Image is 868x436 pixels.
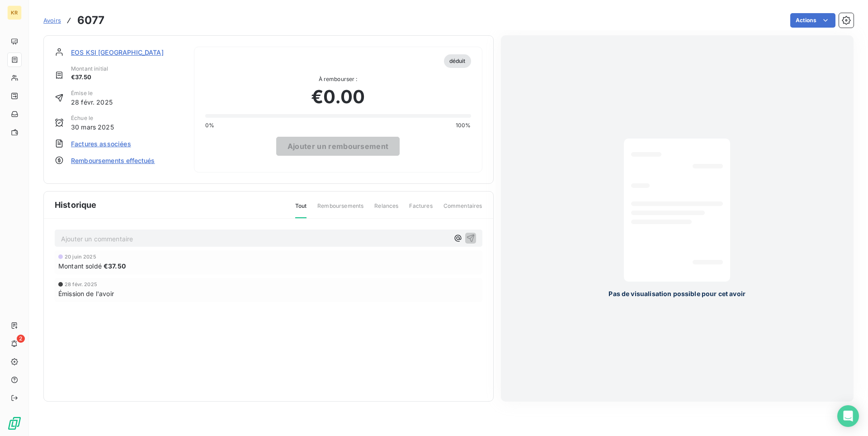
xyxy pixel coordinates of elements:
span: Émission de l'avoir [58,289,114,298]
span: Historique [55,199,97,211]
span: €0.00 [311,83,365,110]
span: 0% [205,121,214,129]
span: 20 juin 2025 [65,254,96,259]
span: €37.50 [71,73,108,82]
span: Remboursements effectués [71,156,155,165]
span: Relances [374,202,398,217]
span: Tout [295,202,307,218]
span: Avoirs [43,17,61,24]
span: Montant initial [71,65,108,73]
span: Montant soldé [58,261,102,271]
span: €37.50 [104,261,126,271]
span: Remboursements [317,202,363,217]
span: 28 févr. 2025 [71,97,113,107]
a: Avoirs [43,16,61,25]
span: 2 [17,335,25,343]
div: Open Intercom Messenger [837,405,859,427]
span: Commentaires [443,202,482,217]
span: Pas de visualisation possible pour cet avoir [609,289,745,298]
img: Logo LeanPay [7,416,22,431]
div: KR [7,5,22,20]
span: 28 févr. 2025 [65,282,97,287]
h3: 6077 [77,12,105,29]
span: Échue le [71,114,114,122]
button: Ajouter un remboursement [276,137,400,156]
span: Émise le [71,89,113,97]
span: 30 mars 2025 [71,122,114,132]
span: déduit [444,54,471,68]
span: 100% [456,121,471,129]
span: EOS KSI [GEOGRAPHIC_DATA] [71,48,164,57]
span: À rembourser : [205,75,471,83]
button: Actions [790,13,835,28]
span: Factures [409,202,432,217]
span: Factures associées [71,139,131,149]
